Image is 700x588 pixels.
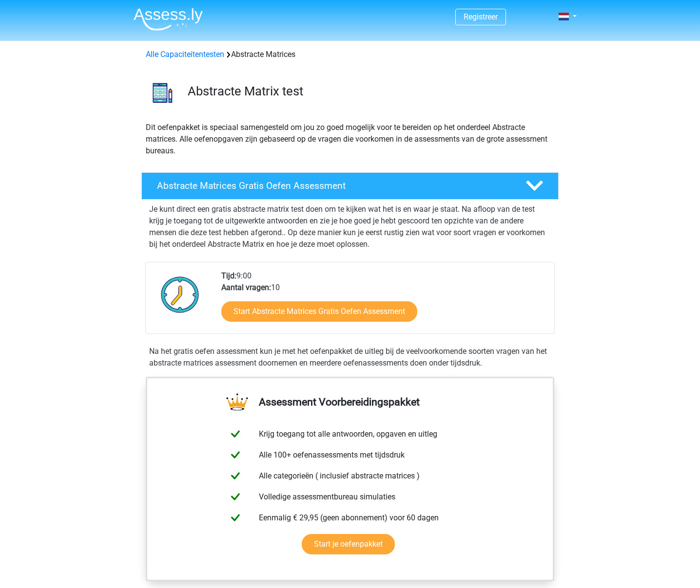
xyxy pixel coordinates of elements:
div: Abstracte Matrices [142,49,558,60]
a: Registreer [464,12,498,21]
a: Start Abstracte Matrices Gratis Oefen Assessment [221,301,417,322]
img: Assessly [134,8,203,31]
img: abstracte matrices [142,72,183,113]
h4: Abstracte Matrices Gratis Oefen Assessment [157,180,510,191]
p: Dit oefenpakket is speciaal samengesteld om jou zo goed mogelijk voor te bereiden op het onderdee... [146,122,554,157]
b: Tijd: [221,271,236,280]
b: Aantal vragen: [221,283,271,292]
p: Je kunt direct een gratis abstracte matrix test doen om te kijken wat het is en waar je staat. Na... [149,203,551,250]
div: Na het gratis oefen assessment kun je met het oefenpakket de uitleg bij de veelvoorkomende soorte... [145,346,555,369]
h3: Abstracte Matrix test [188,84,551,99]
img: Klok [156,270,205,319]
a: Alle Capaciteitentesten [146,50,224,59]
a: Abstracte Matrices Gratis Oefen Assessment [137,172,563,200]
a: Start je oefenpakket [302,534,395,554]
div: 9:00 10 [214,270,554,333]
